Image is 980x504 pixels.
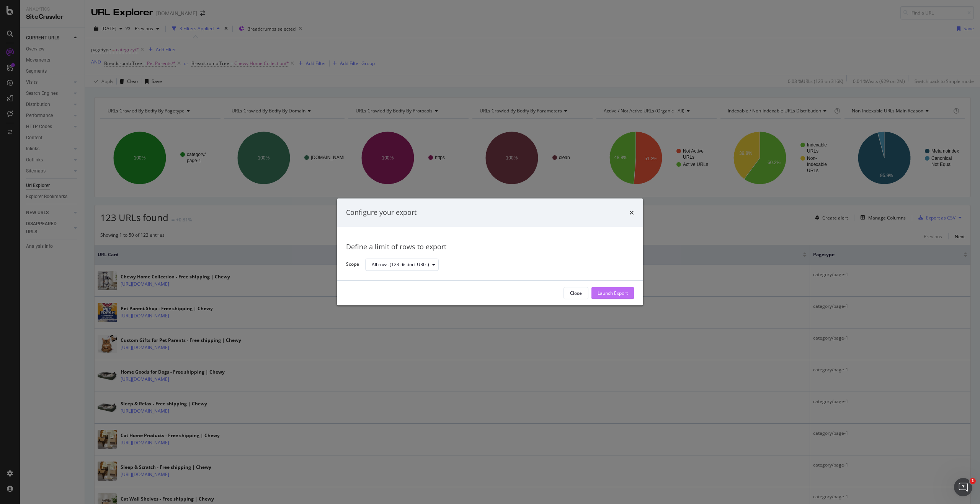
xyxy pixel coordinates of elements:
button: Close [563,287,588,299]
div: Configure your export [346,208,416,218]
button: Launch Export [591,287,634,299]
iframe: Intercom live chat [954,478,972,496]
div: Launch Export [598,290,628,296]
div: Define a limit of rows to export [346,242,634,252]
button: All rows (123 distinct URLs) [365,259,439,271]
div: modal [337,198,643,305]
label: Scope [346,261,359,270]
div: Close [570,290,582,296]
div: times [629,208,634,218]
div: All rows (123 distinct URLs) [372,262,429,267]
span: 1 [970,478,976,484]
